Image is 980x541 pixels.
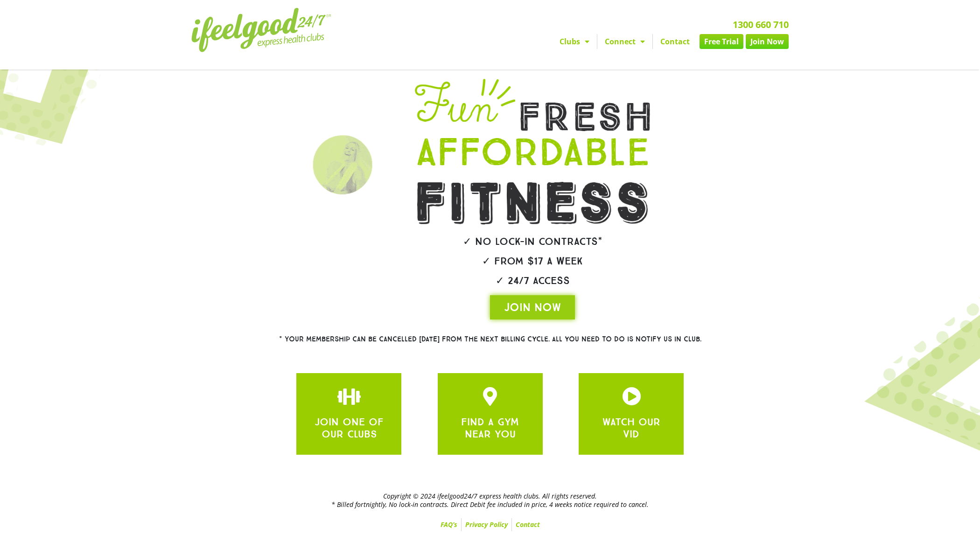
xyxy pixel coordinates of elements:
a: Connect [597,34,652,49]
a: JOIN ONE OF OUR CLUBS [315,416,384,440]
h2: ✓ From $17 a week [388,256,677,266]
h2: ✓ No lock-in contracts* [388,236,677,247]
a: Privacy Policy [462,518,511,531]
a: Clubs [552,34,597,49]
a: JOIN NOW [490,295,575,319]
a: Join Now [746,34,789,49]
a: JOIN ONE OF OUR CLUBS [622,387,641,406]
a: 1300 660 710 [733,18,789,31]
a: Free Trial [700,34,743,49]
a: FIND A GYM NEAR YOU [461,416,519,440]
h2: Copyright © 2024 ifeelgood24/7 express health clubs. All rights reserved. * Billed fortnightly, N... [191,492,789,509]
a: JOIN ONE OF OUR CLUBS [340,387,358,406]
h2: ✓ 24/7 Access [388,276,677,286]
a: JOIN ONE OF OUR CLUBS [481,387,499,406]
h2: * Your membership can be cancelled [DATE] from the next billing cycle. All you need to do is noti... [245,336,735,343]
a: FAQ’s [437,518,461,531]
a: Contact [512,518,544,531]
nav: Menu [191,518,789,531]
a: Contact [653,34,697,49]
nav: Menu [404,34,789,49]
span: JOIN NOW [504,300,561,315]
a: WATCH OUR VID [602,416,660,440]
